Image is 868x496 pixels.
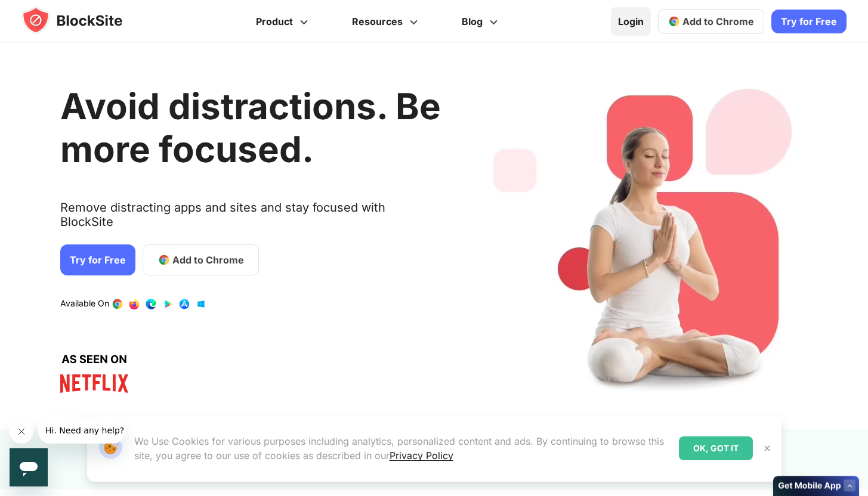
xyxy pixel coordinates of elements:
text: Remove distracting apps and sites and stay focused with BlockSite [60,200,441,238]
span: Add to Chrome [682,15,754,27]
button: Close [759,441,775,456]
a: Login [611,7,651,36]
a: Privacy Policy [390,449,453,461]
h1: Avoid distractions. Be more focused. [60,85,441,170]
img: Close [762,444,772,453]
img: chrome-icon.svg [668,15,680,27]
iframe: Tin nhắn từ công ty [38,417,125,444]
iframe: Đóng tin nhắn [10,420,33,444]
iframe: Nút để khởi chạy cửa sổ nhắn tin [10,448,48,486]
span: Add to Chrome [172,253,244,267]
img: blocksite-icon.5d769676.svg [21,6,146,35]
div: OK, GOT IT [679,436,753,460]
text: Available On [60,298,109,310]
a: Try for Free [771,10,847,33]
a: Add to Chrome [658,9,764,34]
a: Add to Chrome [143,244,259,275]
a: Try for Free [60,244,135,275]
p: We Use Cookies for various purposes including analytics, personalized content and ads. By continu... [134,434,669,463]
